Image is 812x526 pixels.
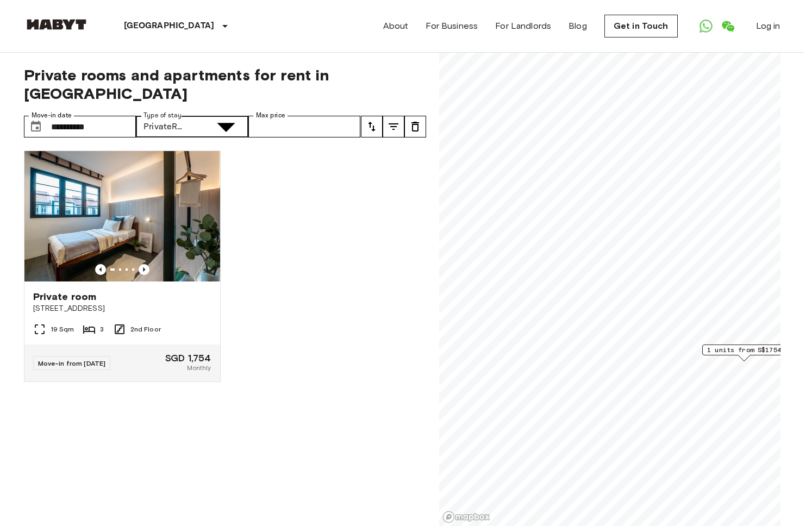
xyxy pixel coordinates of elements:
span: 1 units from S$1754 [707,345,781,355]
button: Previous image [139,264,149,275]
label: Type of stay [143,111,182,120]
a: For Landlords [495,20,551,33]
span: Monthly [187,363,211,373]
a: Open WeChat [717,15,739,37]
a: For Business [426,20,478,33]
a: Mapbox logo [442,511,490,523]
span: SGD 1,754 [165,353,211,363]
label: Move-in date [32,111,72,120]
img: Marketing picture of unit SG-01-027-006-02 [24,151,220,281]
span: 2nd Floor [130,324,161,334]
span: [STREET_ADDRESS] [33,303,211,314]
a: Get in Touch [604,15,678,37]
span: Move-in from [DATE] [38,359,106,367]
span: 19 Sqm [51,324,74,334]
span: Private rooms and apartments for rent in [GEOGRAPHIC_DATA] [24,66,426,103]
div: Map marker [702,345,786,361]
button: tune [404,116,426,137]
a: Blog [569,20,587,33]
button: Choose date, selected date is 23 Sep 2025 [25,116,47,137]
label: Max price [256,111,285,120]
button: Previous image [95,264,106,275]
span: Private room [33,290,97,303]
span: 3 [100,324,104,334]
button: tune [361,116,383,137]
img: Habyt [24,19,89,30]
button: tune [383,116,404,137]
p: [GEOGRAPHIC_DATA] [124,20,215,33]
div: PrivateRoom [136,116,204,137]
a: Log in [756,20,780,33]
a: About [383,20,409,33]
a: Open WhatsApp [695,15,717,37]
